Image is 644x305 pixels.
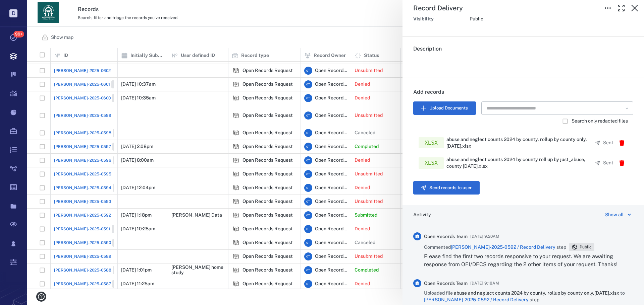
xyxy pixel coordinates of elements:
button: Close [628,1,641,15]
button: Send records to user [413,181,480,195]
a: [PERSON_NAME]-2025-0592 / Record Delivery [424,297,529,302]
h5: Record Delivery [413,4,463,12]
span: 99+ [13,31,24,37]
p: abuse and neglect counts 2024 by county roll up by just_abuse, county [DATE].xlsx [446,156,592,169]
h6: Activity [413,212,431,218]
a: [PERSON_NAME]-2025-0592 / Record Delivery [451,244,555,250]
span: Commented step [424,244,566,251]
span: abuse and neglect counts 2024 by county, rollup by county only,[DATE].xlsx [454,290,620,296]
h6: Description [413,45,633,53]
div: xlsx [419,157,444,169]
div: xlsx [419,137,444,149]
span: Public [578,244,593,250]
p: Sent [603,140,613,146]
p: Sent [603,160,613,166]
div: Visibility [413,14,467,24]
span: Search only redacted files [572,118,628,125]
button: Open [623,104,631,112]
span: Open Records Team [424,280,468,287]
p: D [9,9,17,17]
body: Rich Text Area. Press ALT-0 for help. [5,5,214,11]
span: Public [470,16,483,21]
div: Show all [605,211,624,219]
span: Help [15,5,29,11]
p: abuse and neglect counts 2024 by county, rollup by county only,[DATE].xlsx [446,136,592,149]
span: [DATE] 9:20AM [470,232,499,240]
p: Please find the first two records responsive to your request. We are awaiting response from OFI/D... [424,252,633,269]
span: [DATE] 9:18AM [470,279,499,287]
h6: Add records [413,88,633,101]
span: . [413,59,415,65]
span: Open Records Team [424,233,468,240]
button: Toggle to Edit Boxes [601,1,614,15]
button: Toggle Fullscreen [614,1,628,15]
span: Uploaded file to step [424,290,633,303]
div: Search Document Manager Files [481,101,633,115]
button: Upload Documents [413,101,476,115]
